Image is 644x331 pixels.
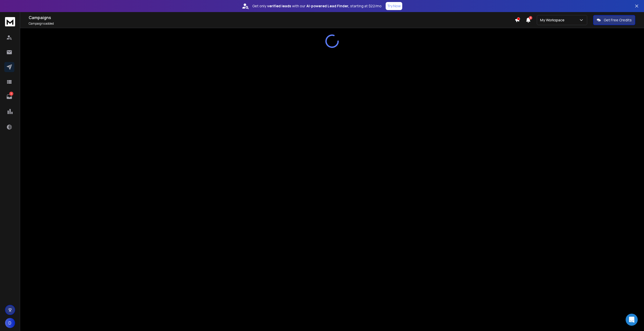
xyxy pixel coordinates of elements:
[604,18,632,23] p: Get Free Credits
[626,314,638,326] div: Open Intercom Messenger
[529,16,532,20] span: 3
[267,4,291,9] strong: verified leads
[593,15,635,25] button: Get Free Credits
[252,4,382,9] p: Get only with our starting at $22/mo
[540,18,567,23] p: My Workspace
[29,15,515,21] h1: Campaigns
[386,2,402,10] button: Try Now
[4,92,14,102] a: 2
[9,92,13,96] p: 2
[306,4,349,9] strong: AI-powered Lead Finder,
[5,17,15,26] img: logo
[5,318,15,328] button: D
[29,22,515,26] p: Campaigns added
[387,4,401,9] p: Try Now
